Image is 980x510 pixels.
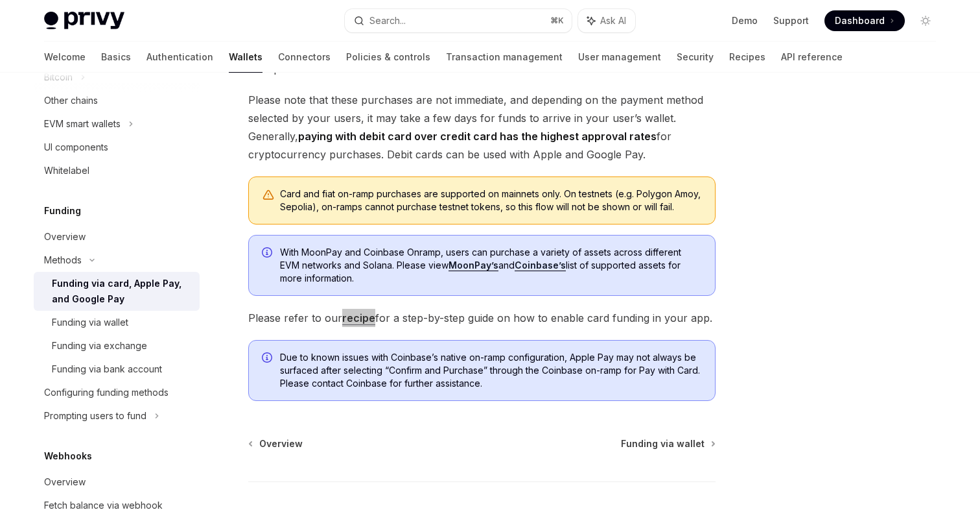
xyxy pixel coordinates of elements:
div: Funding via wallet [52,315,128,330]
div: EVM smart wallets [44,116,121,132]
a: Funding via wallet [34,311,200,334]
a: Policies & controls [346,42,430,73]
a: API reference [781,42,843,73]
a: Configuring funding methods [34,381,200,404]
div: Funding via card, Apple Pay, and Google Pay [52,276,192,307]
span: Funding via wallet [621,437,705,450]
a: Basics [101,42,131,73]
div: Prompting users to fund [44,408,146,424]
a: Security [677,42,714,73]
a: Welcome [44,42,86,73]
div: Overview [44,229,86,245]
svg: Info [262,352,275,365]
a: Coinbase’s [515,260,566,271]
a: Authentication [146,42,213,73]
a: Overview [34,470,200,494]
div: Card and fiat on-ramp purchases are supported on mainnets only. On testnets (e.g. Polygon Amoy, S... [280,188,702,213]
div: UI components [44,140,108,155]
div: Methods [44,252,82,268]
svg: Info [262,247,275,260]
span: ⌘ K [550,16,564,26]
span: With MoonPay and Coinbase Onramp, users can purchase a variety of assets across different EVM net... [280,246,702,285]
span: Dashboard [835,14,885,27]
div: Overview [44,474,86,490]
a: User management [578,42,661,73]
a: Funding via wallet [621,437,714,450]
a: Funding via exchange [34,334,200,358]
strong: paying with debit card over credit card has the highest approval rates [298,130,657,143]
a: MoonPay’s [449,260,498,271]
button: Toggle dark mode [915,10,936,31]
div: Whitelabel [44,163,89,178]
span: Please refer to our for a step-by-step guide on how to enable card funding in your app. [248,309,716,327]
a: Funding via bank account [34,358,200,381]
span: Overview [259,437,303,450]
div: Search... [369,13,406,29]
img: light logo [44,12,124,30]
span: Due to known issues with Coinbase’s native on-ramp configuration, Apple Pay may not always be sur... [280,351,702,390]
a: Demo [732,14,758,27]
a: recipe [342,311,375,325]
button: Search...⌘K [345,9,572,32]
span: Please note that these purchases are not immediate, and depending on the payment method selected ... [248,91,716,164]
div: Funding via bank account [52,361,162,377]
a: Whitelabel [34,159,200,182]
a: Funding via card, Apple Pay, and Google Pay [34,272,200,311]
a: Wallets [229,42,262,73]
h5: Webhooks [44,448,92,464]
a: Dashboard [824,10,905,31]
a: Overview [34,225,200,249]
svg: Warning [262,189,275,202]
div: Configuring funding methods [44,385,169,400]
a: Overview [250,437,303,450]
a: Recipes [729,42,765,73]
a: Support [773,14,809,27]
button: Ask AI [578,9,635,32]
a: Connectors [278,42,331,73]
div: Funding via exchange [52,338,147,354]
h5: Funding [44,203,81,219]
a: Other chains [34,89,200,112]
a: UI components [34,136,200,159]
div: Other chains [44,93,98,108]
a: Transaction management [446,42,563,73]
span: Ask AI [600,14,626,27]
